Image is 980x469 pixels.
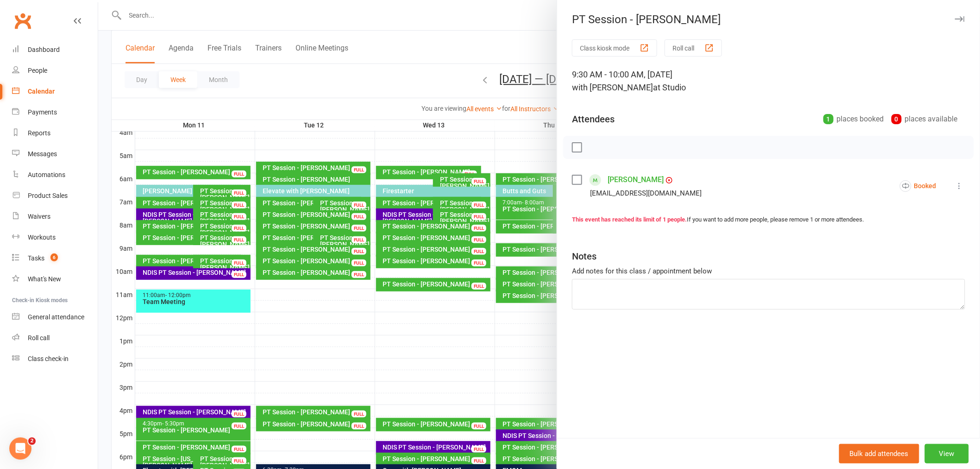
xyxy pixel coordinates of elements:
a: Workouts [12,227,98,248]
div: Waivers [28,213,50,220]
a: Automations [12,165,98,185]
a: Dashboard [12,39,98,60]
a: Tasks 6 [12,248,98,269]
div: Workouts [28,234,56,241]
a: Reports [12,123,98,144]
a: Roll call [12,328,98,349]
div: People [28,67,47,74]
div: Product Sales [28,192,68,199]
a: Calendar [12,81,98,102]
a: What's New [12,269,98,290]
div: 9:30 AM - 10:00 AM, [DATE] [572,68,965,94]
div: General attendance [28,313,84,321]
button: View [925,444,969,463]
a: Messages [12,144,98,165]
strong: This event has reached its limit of 1 people. [572,216,687,223]
span: at Studio [653,82,686,92]
span: 6 [50,254,58,261]
div: places available [892,113,958,126]
button: Class kiosk mode [572,39,657,57]
a: Waivers [12,206,98,227]
div: Automations [28,171,65,178]
div: PT Session - [PERSON_NAME] [557,13,980,26]
div: [EMAIL_ADDRESS][DOMAIN_NAME] [590,187,702,199]
div: Dashboard [28,46,60,53]
span: with [PERSON_NAME] [572,82,653,92]
div: places booked [823,113,884,126]
div: Notes [572,250,597,263]
a: [PERSON_NAME] [608,172,664,187]
div: Reports [28,129,50,137]
a: Class kiosk mode [12,349,98,369]
div: If you want to add more people, please remove 1 or more attendees. [572,215,965,225]
div: Payments [28,108,57,116]
div: Attendees [572,113,615,126]
a: General attendance kiosk mode [12,307,98,328]
div: Messages [28,150,57,158]
div: Add notes for this class / appointment below [572,266,965,277]
iframe: Intercom live chat [9,437,31,460]
div: Booked [900,180,936,192]
a: Clubworx [11,9,34,32]
div: 1 [823,114,834,124]
div: Tasks [28,254,44,262]
a: People [12,60,98,81]
div: Roll call [28,334,50,342]
div: Calendar [28,88,55,95]
div: Class check-in [28,355,69,362]
div: 0 [892,114,902,124]
span: 2 [28,437,36,445]
a: Payments [12,102,98,123]
button: Roll call [665,39,722,57]
div: What's New [28,275,61,283]
button: Bulk add attendees [839,444,919,463]
a: Product Sales [12,185,98,206]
